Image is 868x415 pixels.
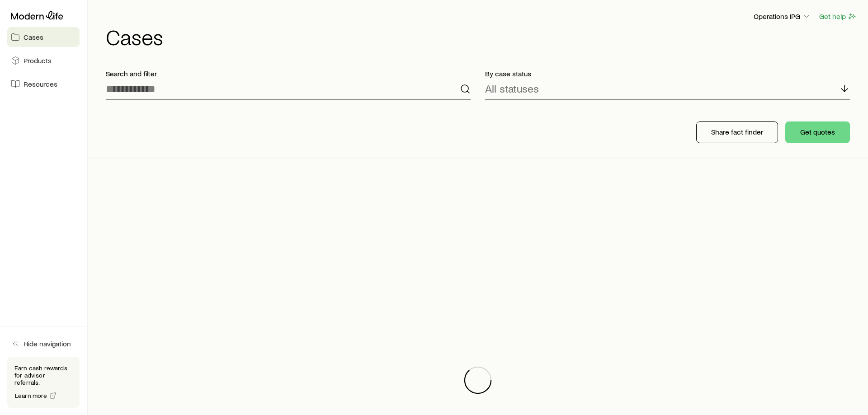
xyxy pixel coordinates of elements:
p: Operations IPG [754,12,811,21]
a: Products [7,51,80,70]
button: Get help [819,11,857,22]
div: Earn cash rewards for advisor referrals.Learn more [7,357,80,408]
p: Earn cash rewards for advisor referrals. [14,364,72,386]
a: Cases [7,27,80,47]
span: Products [24,56,52,65]
span: Resources [24,79,57,89]
button: Hide navigation [7,334,80,354]
span: Hide navigation [24,339,71,348]
a: Resources [7,74,80,94]
button: Get quotes [785,121,850,143]
p: Search and filter [106,69,471,78]
button: Share fact finder [696,121,778,143]
p: All statuses [485,82,539,95]
button: Operations IPG [753,11,811,22]
p: By case status [485,69,850,78]
h1: Cases [106,26,857,47]
span: Cases [24,33,43,42]
span: Learn more [15,392,47,399]
p: Share fact finder [711,127,763,136]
